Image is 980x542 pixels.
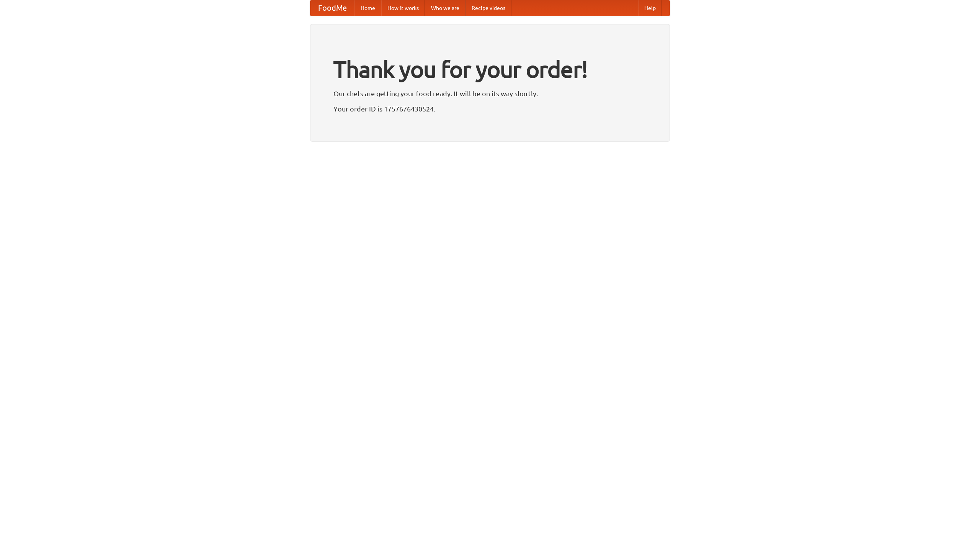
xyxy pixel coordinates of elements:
a: Who we are [425,0,465,16]
a: FoodMe [310,0,354,16]
a: How it works [381,0,425,16]
a: Help [638,0,662,16]
p: Our chefs are getting your food ready. It will be on its way shortly. [333,88,647,99]
h1: Thank you for your order! [333,51,647,88]
a: Home [354,0,381,16]
a: Recipe videos [465,0,511,16]
p: Your order ID is 1757676430524. [333,103,647,115]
